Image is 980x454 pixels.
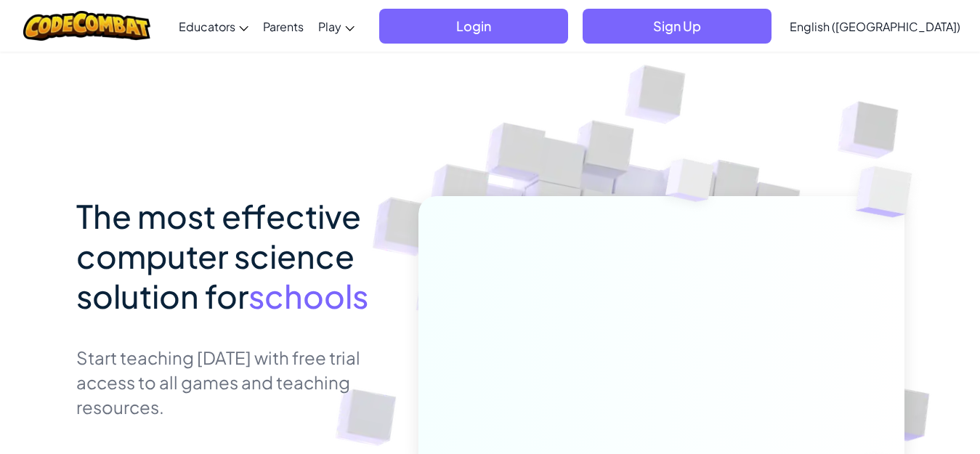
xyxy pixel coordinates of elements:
span: Educators [179,19,235,34]
a: Educators [171,7,256,46]
button: Sign Up [583,9,772,44]
span: schools [248,275,368,316]
a: English ([GEOGRAPHIC_DATA]) [782,7,968,46]
a: Parents [256,7,311,46]
p: Start teaching [DATE] with free trial access to all games and teaching resources. [76,345,397,419]
a: Play [311,7,362,46]
span: The most effective computer science solution for [76,195,361,316]
button: Login [379,9,568,44]
span: English ([GEOGRAPHIC_DATA]) [790,19,960,34]
img: Overlap cubes [638,130,742,238]
span: Play [318,19,341,34]
img: CodeCombat logo [23,11,150,41]
img: Overlap cubes [827,131,952,254]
